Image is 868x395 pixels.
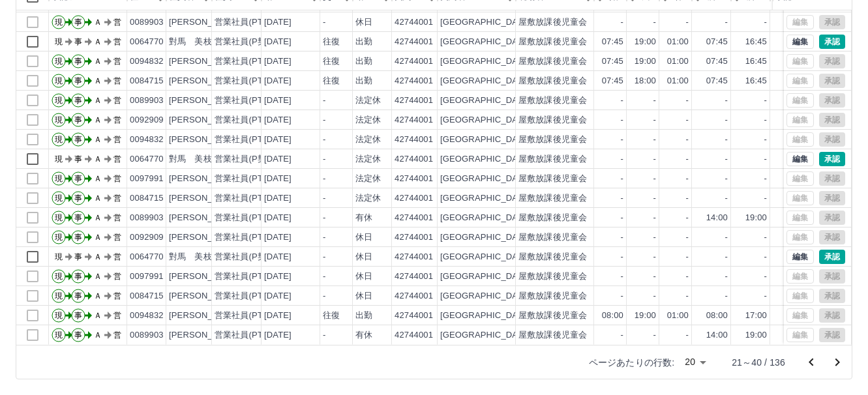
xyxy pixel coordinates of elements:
[667,55,689,68] div: 01:00
[395,290,433,302] div: 42744001
[130,310,164,322] div: 0094832
[215,95,283,107] div: 営業社員(PT契約)
[323,231,325,244] div: -
[745,36,767,48] div: 16:45
[440,173,530,185] div: [GEOGRAPHIC_DATA]
[518,114,587,126] div: 屋敷放課後児童会
[725,16,728,29] div: -
[215,134,283,146] div: 営業社員(PT契約)
[264,114,292,126] div: [DATE]
[440,192,530,205] div: [GEOGRAPHIC_DATA]
[74,291,82,300] text: 事
[440,290,530,302] div: [GEOGRAPHIC_DATA]
[169,212,240,224] div: [PERSON_NAME]
[113,272,121,281] text: 営
[395,36,433,48] div: 42744001
[264,55,292,68] div: [DATE]
[686,271,689,283] div: -
[323,134,325,146] div: -
[215,290,283,302] div: 営業社員(PT契約)
[130,114,164,126] div: 0092909
[215,310,283,322] div: 営業社員(PT契約)
[130,36,164,48] div: 0064770
[706,310,728,322] div: 08:00
[323,95,325,107] div: -
[653,231,656,244] div: -
[745,75,767,87] div: 16:45
[686,16,689,29] div: -
[686,251,689,263] div: -
[215,75,283,87] div: 営業社員(PT契約)
[745,212,767,224] div: 19:00
[94,115,102,124] text: Ａ
[764,173,767,185] div: -
[215,36,278,48] div: 営業社員(P契約)
[518,173,587,185] div: 屋敷放課後児童会
[518,134,587,146] div: 屋敷放課後児童会
[94,291,102,300] text: Ａ
[74,57,82,66] text: 事
[113,135,121,144] text: 営
[94,154,102,164] text: Ａ
[323,36,340,48] div: 往復
[395,192,433,205] div: 42744001
[169,153,220,166] div: 對馬 美枝子
[602,55,623,68] div: 07:45
[130,173,164,185] div: 0097991
[130,212,164,224] div: 0089903
[686,173,689,185] div: -
[169,271,240,283] div: [PERSON_NAME]
[74,213,82,222] text: 事
[74,311,82,320] text: 事
[113,213,121,222] text: 営
[725,251,728,263] div: -
[518,231,587,244] div: 屋敷放課後児童会
[74,37,82,46] text: 事
[518,36,587,48] div: 屋敷放課後児童会
[725,95,728,107] div: -
[113,18,121,27] text: 営
[764,95,767,107] div: -
[323,153,325,166] div: -
[130,153,164,166] div: 0064770
[395,251,433,263] div: 42744001
[55,18,63,27] text: 現
[94,76,102,85] text: Ａ
[74,96,82,105] text: 事
[94,194,102,203] text: Ａ
[55,154,63,164] text: 現
[323,75,340,87] div: 往復
[653,212,656,224] div: -
[74,174,82,183] text: 事
[667,310,689,322] div: 01:00
[355,75,372,87] div: 出勤
[518,153,587,166] div: 屋敷放課後児童会
[55,96,63,105] text: 現
[686,153,689,166] div: -
[215,231,283,244] div: 営業社員(PT契約)
[395,95,433,107] div: 42744001
[323,212,325,224] div: -
[725,271,728,283] div: -
[706,212,728,224] div: 14:00
[323,173,325,185] div: -
[635,55,656,68] div: 19:00
[786,35,814,49] button: 編集
[395,153,433,166] div: 42744001
[440,310,530,322] div: [GEOGRAPHIC_DATA]
[395,212,433,224] div: 42744001
[621,290,623,302] div: -
[355,114,381,126] div: 法定休
[621,114,623,126] div: -
[764,134,767,146] div: -
[706,36,728,48] div: 07:45
[395,173,433,185] div: 42744001
[395,55,433,68] div: 42744001
[55,311,63,320] text: 現
[74,272,82,281] text: 事
[653,95,656,107] div: -
[440,231,530,244] div: [GEOGRAPHIC_DATA]
[113,233,121,242] text: 営
[169,55,240,68] div: [PERSON_NAME]
[94,37,102,46] text: Ａ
